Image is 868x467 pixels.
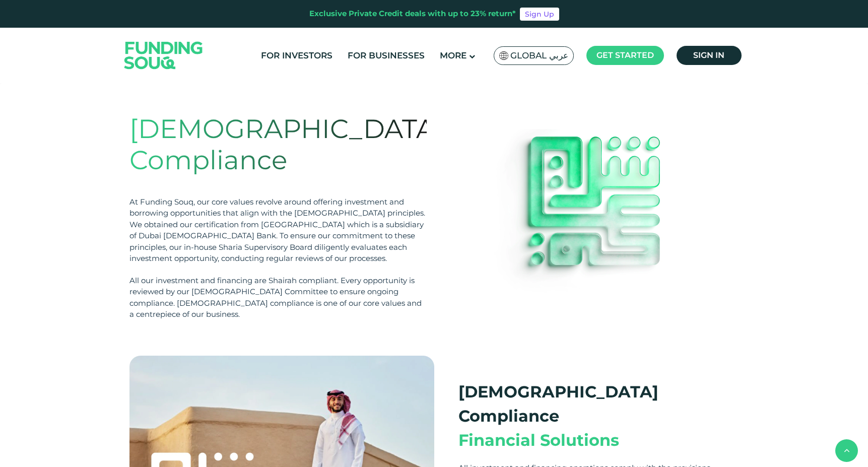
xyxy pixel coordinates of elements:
div: Financial Solutions [458,428,715,452]
img: shariah-banner [490,129,691,305]
div: Exclusive Private Credit deals with up to 23% return* [309,8,516,20]
a: For Investors [258,47,335,64]
span: More [440,50,466,60]
div: All our investment and financing are Shairah compliant. Every opportunity is reviewed by our [DEM... [129,275,427,320]
img: Logo [114,30,213,81]
div: [DEMOGRAPHIC_DATA] Compliance [458,380,715,428]
img: SA Flag [499,51,508,60]
a: For Businesses [345,47,427,64]
a: Sign Up [520,8,559,21]
span: Global عربي [510,50,568,61]
button: back [835,439,858,462]
a: Sign in [677,46,742,65]
div: At Funding Souq, our core values revolve around offering investment and borrowing opportunities t... [129,196,427,264]
h1: [DEMOGRAPHIC_DATA] Compliance [129,113,427,176]
span: Get started [596,50,654,60]
span: Sign in [693,50,724,60]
